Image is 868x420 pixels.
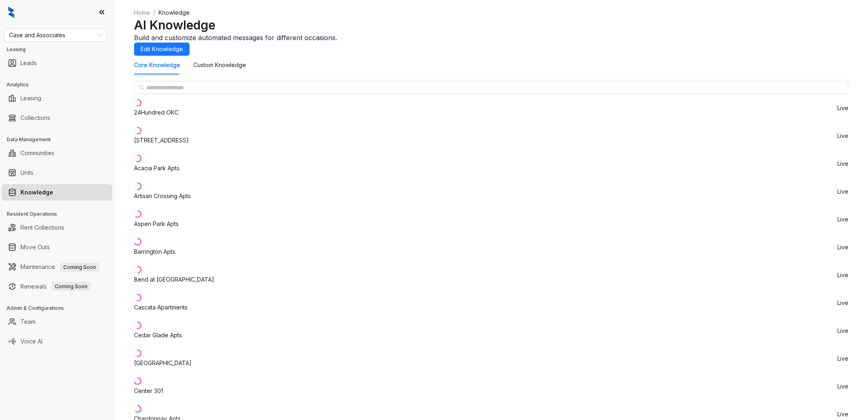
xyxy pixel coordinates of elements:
a: Team [20,314,36,330]
span: Live [837,384,848,389]
h2: AI Knowledge [134,17,848,33]
span: Live [837,272,848,278]
div: Core Knowledge [134,61,180,70]
div: Barrington Apts. [134,247,177,256]
span: Knowledge [159,9,190,16]
div: Custom Knowledge [193,61,246,70]
span: Live [837,328,848,334]
span: Live [837,300,848,306]
li: / [153,8,155,17]
span: Live [837,161,848,167]
a: Units [20,165,34,181]
span: Edit Knowledge [141,45,183,54]
h3: Leasing [7,46,114,53]
a: Leasing [20,90,41,106]
span: search [139,85,145,90]
li: Collections [2,110,112,126]
button: Edit Knowledge [134,43,190,56]
li: Leads [2,55,112,71]
div: Center 301 [134,386,163,395]
span: Live [837,244,848,250]
div: Artisan Crossing Apts [134,192,191,201]
span: Live [837,189,848,194]
div: Build and customize automated messages for different occasions. [134,33,848,43]
a: Home [132,8,152,17]
a: Knowledge [20,184,53,201]
div: Aspen Park Apts [134,219,179,228]
div: Cedar Glade Apts [134,331,182,340]
h3: Data Management [7,136,114,143]
div: Bend at [GEOGRAPHIC_DATA] [134,275,214,284]
span: Live [837,411,848,417]
img: logo [8,7,14,18]
div: 24Hundred OKC [134,108,179,117]
a: Leads [20,55,37,71]
h3: Analytics [7,81,114,88]
a: Move Outs [20,239,50,255]
a: Voice AI [20,333,43,350]
a: Rent Collections [20,219,64,236]
span: Live [837,217,848,222]
div: [STREET_ADDRESS] [134,136,189,145]
li: Maintenance [2,259,112,275]
span: Live [837,133,848,139]
li: Move Outs [2,239,112,255]
li: Leasing [2,90,112,106]
a: Collections [20,110,50,126]
div: [GEOGRAPHIC_DATA] [134,359,192,368]
span: Coming Soon [60,263,99,272]
li: Communities [2,145,112,161]
li: Voice AI [2,333,112,350]
li: Rent Collections [2,219,112,236]
li: Renewals [2,278,112,295]
span: Live [837,356,848,361]
a: Communities [20,145,54,161]
li: Units [2,165,112,181]
span: Live [837,105,848,111]
span: Coming Soon [51,282,91,291]
li: Team [2,314,112,330]
h3: Resident Operations [7,210,114,218]
li: Knowledge [2,184,112,201]
span: Case and Associates [9,29,102,41]
a: RenewalsComing Soon [20,278,91,295]
div: Acacia Park Apts. [134,164,181,173]
div: Cascata Apartments [134,303,188,312]
h3: Admin & Configurations [7,305,114,312]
